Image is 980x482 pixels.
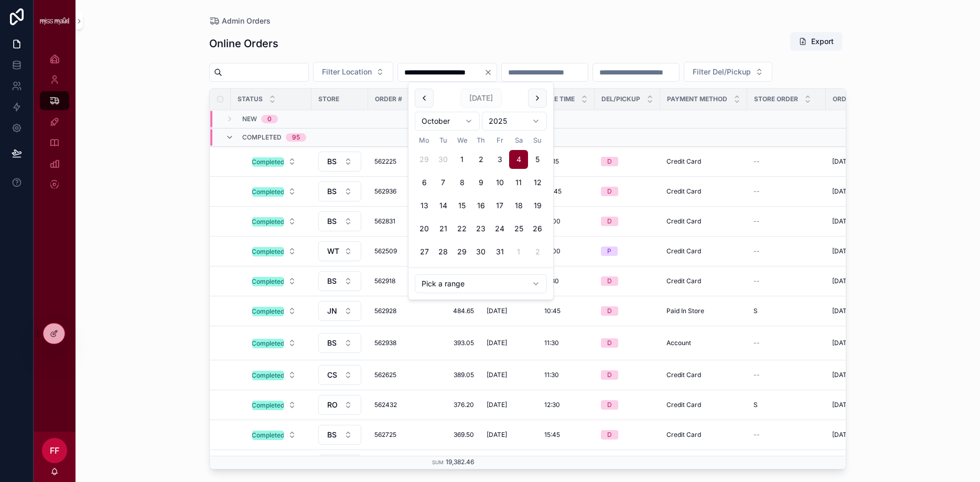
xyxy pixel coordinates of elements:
[753,401,758,409] span: S
[666,217,741,226] a: Credit Card
[415,135,434,146] th: Monday
[415,242,434,261] button: Monday, 27 October 2025
[693,67,751,77] span: Filter Del/Pickup
[318,424,362,445] a: Select Button
[434,135,453,146] th: Tuesday
[318,365,362,385] a: Select Button
[528,135,547,146] th: Sunday
[374,307,418,315] a: 562928
[832,339,878,347] span: [DATE] 3:38 pm
[753,307,820,315] a: S
[327,400,338,410] span: RO
[222,16,271,26] span: Admin Orders
[374,371,418,379] a: 562625
[374,339,418,347] a: 562938
[318,211,362,232] a: Select Button
[244,182,305,201] button: Select Button
[471,150,490,169] button: Thursday, 2 October 2025
[753,371,760,379] span: --
[431,401,474,409] a: 376.20
[545,95,575,103] span: Due Time
[607,217,612,226] div: D
[327,246,339,256] span: WT
[244,212,305,231] button: Select Button
[243,455,305,475] a: Select Button
[601,157,654,166] a: D
[243,365,305,385] a: Select Button
[528,196,547,215] button: Sunday, 19 October 2025
[243,271,305,291] a: Select Button
[684,62,772,82] button: Select Button
[490,135,509,146] th: Friday
[318,241,362,262] a: Select Button
[753,431,760,439] span: --
[318,301,361,321] button: Select Button
[753,247,760,255] span: --
[832,157,898,166] a: [DATE] 2:54 pm
[753,217,760,226] span: --
[753,371,820,379] a: --
[471,242,490,261] button: Thursday, 30 October 2025
[243,333,305,353] a: Select Button
[487,307,507,315] span: [DATE]
[252,307,284,316] div: Completed
[252,277,284,286] div: Completed
[243,425,305,445] a: Select Button
[431,307,474,315] a: 484.65
[471,219,490,238] button: Thursday, 23 October 2025
[252,339,284,348] div: Completed
[267,115,272,123] div: 0
[753,157,760,166] span: --
[453,150,471,169] button: Wednesday, 1 October 2025
[544,217,588,226] a: 12:00
[374,247,418,255] span: 562509
[252,401,284,410] div: Completed
[318,333,362,354] a: Select Button
[490,173,509,192] button: Friday, 10 October 2025
[607,157,612,166] div: D
[471,173,490,192] button: Thursday, 9 October 2025
[318,151,362,172] a: Select Button
[327,306,337,316] span: JN
[544,247,588,255] a: 12:00
[374,431,418,439] a: 562725
[238,95,263,103] span: Status
[318,394,362,415] a: Select Button
[487,371,532,379] a: [DATE]
[544,339,559,347] span: 11:30
[243,241,305,261] a: Select Button
[601,247,654,256] a: P
[434,150,453,169] button: Tuesday, 30 September 2025
[753,431,820,439] a: --
[374,277,418,285] a: 562918
[607,276,612,286] div: D
[544,401,560,409] span: 12:30
[374,401,418,409] a: 562432
[431,339,474,347] a: 393.05
[244,425,305,444] button: Select Button
[607,338,612,348] div: D
[243,395,305,415] a: Select Button
[244,242,305,261] button: Select Button
[318,181,362,202] a: Select Button
[601,187,654,196] a: D
[374,187,418,196] span: 562936
[666,157,701,166] span: Credit Card
[318,95,339,103] span: Store
[753,277,760,285] span: --
[318,365,361,385] button: Select Button
[327,156,337,167] span: BS
[244,334,305,352] button: Select Button
[666,401,701,409] span: Credit Card
[434,219,453,238] button: Tuesday, 21 October 2025
[753,157,820,166] a: --
[666,401,741,409] a: Credit Card
[753,187,820,196] a: --
[509,135,528,146] th: Saturday
[509,242,528,261] button: Saturday, 1 November 2025
[832,247,878,255] span: [DATE] 8:39 am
